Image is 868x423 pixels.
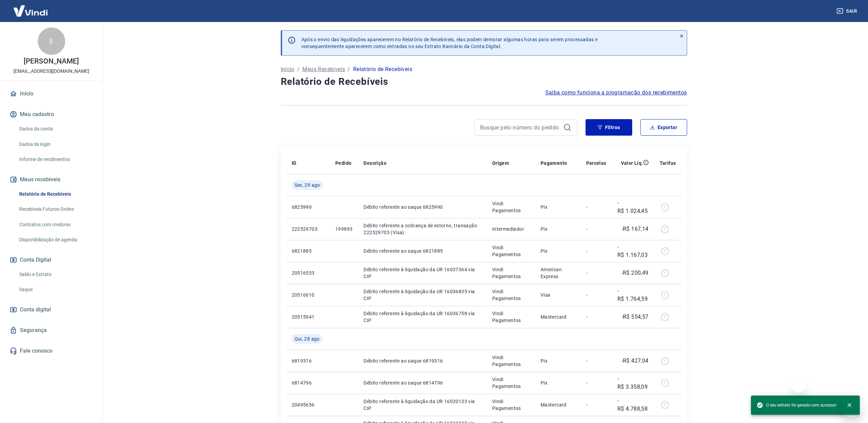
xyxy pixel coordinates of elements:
a: Saldo e Extrato [16,267,94,282]
p: - [586,357,606,364]
p: - [586,248,606,254]
p: 20495656 [292,401,324,408]
p: [EMAIL_ADDRESS][DOMAIN_NAME] [13,68,89,75]
p: 222529703 [292,226,324,232]
button: Filtros [586,119,632,136]
p: 199893 [335,226,352,232]
button: Sair [835,5,860,18]
p: Pix [541,226,575,232]
p: -R$ 200,49 [622,269,649,277]
p: Tarifas [660,160,676,167]
p: Valor Líq. [621,160,643,167]
p: -R$ 554,57 [622,313,649,321]
p: Débito referente à liquidação da UR 16020133 via CIP [363,398,481,412]
p: Pagamento [541,160,567,167]
p: Vindi Pagamentos [492,354,530,368]
p: 20516010 [292,291,324,298]
a: Início [8,86,94,101]
p: Pix [541,379,575,386]
p: Pedido [335,160,351,167]
span: Sex, 29 ago [294,182,320,188]
p: Parcelas [586,160,606,167]
p: Vindi Pagamentos [492,310,530,324]
a: Dados de login [16,137,94,151]
p: -R$ 427,04 [622,357,649,365]
p: -R$ 1.764,59 [617,287,649,303]
iframe: Fechar mensagem [791,379,805,393]
p: Débito referente à liquidação da UR 16036835 via CIP [363,288,481,302]
p: - [586,401,606,408]
p: Débito referente à liquidação da UR 16037364 via CIP [363,266,481,280]
p: Origem [492,160,509,167]
p: 6819316 [292,357,324,364]
p: -R$ 4.788,58 [617,397,649,413]
p: - [586,270,606,276]
button: Meu cadastro [8,107,94,122]
p: Intermediador [492,226,530,232]
a: Meus Recebíveis [302,65,345,73]
a: Fale conosco [8,343,94,358]
p: - [586,204,606,210]
p: Mastercard [541,313,575,320]
div: E [38,27,65,55]
p: Pix [541,248,575,254]
p: 20515941 [292,313,324,320]
a: Relatório de Recebíveis [16,187,94,201]
img: Vindi [8,0,53,21]
p: Pix [541,204,575,210]
span: Conta digital [20,305,51,315]
p: -R$ 1.167,03 [617,243,649,259]
p: Débito referente ao saque 6821885 [363,248,481,254]
p: / [297,65,300,73]
a: Contratos com credores [16,218,94,232]
p: Visa [541,291,575,298]
button: Conta Digital [8,252,94,267]
p: -R$ 1.024,45 [617,199,649,215]
a: Informe de rendimentos [16,152,94,167]
p: Débito referente a cobrança de estorno, transação 222529703 (Visa) [363,222,481,236]
p: Pix [541,357,575,364]
h4: Relatório de Recebíveis [281,75,687,89]
p: Relatório de Recebíveis [353,65,412,73]
a: Início [281,65,294,73]
button: Exportar [640,119,687,136]
p: ID [292,160,297,167]
p: Débito referente ao saque 6819316 [363,357,481,364]
input: Busque pelo número do pedido [480,122,560,133]
p: -R$ 167,14 [622,225,649,233]
p: - [586,313,606,320]
p: / [348,65,350,73]
p: Débito referente ao saque 6825990 [363,204,481,210]
span: Qui, 28 ago [294,335,320,342]
p: Vindi Pagamentos [492,398,530,412]
span: O seu extrato foi gerado com sucesso! [756,402,836,409]
a: Conta digital [8,302,94,317]
a: Segurança [8,323,94,338]
p: Vindi Pagamentos [492,244,530,258]
p: Mastercard [541,401,575,408]
p: Débito referente à liquidação da UR 16036758 via CIP [363,310,481,324]
p: Descrição [363,160,386,167]
a: Saiba como funciona a programação dos recebimentos [545,89,687,97]
p: - [586,379,606,386]
p: Débito referente ao saque 6814796 [363,379,481,386]
p: 6825990 [292,204,324,210]
p: - [586,291,606,298]
p: Vindi Pagamentos [492,266,530,280]
p: - [586,226,606,232]
button: Meus recebíveis [8,172,94,187]
p: [PERSON_NAME] [24,58,79,65]
p: 6814796 [292,379,324,386]
p: Vindi Pagamentos [492,288,530,302]
a: Recebíveis Futuros Online [16,202,94,216]
iframe: Botão para abrir a janela de mensagens [841,396,863,418]
a: Saque [16,283,94,297]
p: American Express [541,266,575,280]
a: Disponibilização de agenda [16,233,94,247]
a: Dados da conta [16,122,94,136]
p: Vindi Pagamentos [492,376,530,390]
p: -R$ 3.358,09 [617,375,649,391]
